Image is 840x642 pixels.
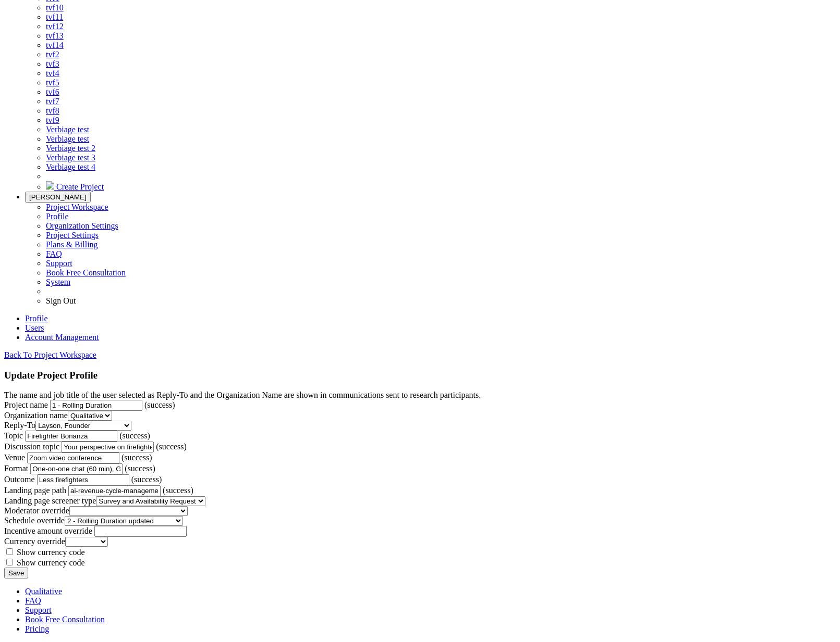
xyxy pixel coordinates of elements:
[4,431,23,440] label: Topic
[46,31,64,40] a: tvf13
[46,144,95,153] a: Verbiage test 2
[4,496,96,505] label: Landing page screener type
[46,134,89,143] a: Verbiage test
[46,97,59,106] a: tvf7
[25,314,48,323] a: Profile
[6,548,13,555] input: Show currency code
[4,391,836,400] div: The name and job title of the user selected as Reply-To and the Organization Name are shown in co...
[4,400,48,409] label: Project name
[25,192,91,203] button: [PERSON_NAME]
[29,193,87,201] span: [PERSON_NAME]
[131,475,162,484] span: (success)
[46,203,108,211] a: Project Workspace
[163,486,193,495] span: (success)
[46,22,64,31] a: tvf12
[4,506,69,515] label: Moderator override
[46,182,104,191] a: Create Project
[17,548,85,557] span: Show currency code
[56,182,104,191] span: Create Project
[46,106,59,115] a: tvf8
[46,259,72,268] a: Support
[46,181,54,190] img: plus.svg
[46,162,95,171] a: Verbiage test 4
[46,59,59,68] a: tvf3
[46,231,99,240] a: Project Settings
[46,50,59,59] a: tvf2
[25,596,41,605] a: FAQ
[4,370,836,381] h3: Update Project Profile
[4,537,65,546] label: Currency override
[46,212,69,221] a: Profile
[25,624,49,633] a: Pricing
[144,400,175,409] span: (success)
[46,240,98,249] a: Plans & Billing
[6,559,13,565] input: Show currency code
[46,249,62,258] a: FAQ
[46,278,70,286] a: System
[46,296,76,305] a: Sign Out
[119,431,150,440] span: (success)
[46,41,64,49] a: tvf14
[46,69,59,78] a: tvf4
[46,3,64,12] a: tvf10
[4,526,92,535] label: Incentive amount override
[46,153,95,162] a: Verbiage test 3
[4,453,25,462] label: Venue
[46,116,59,124] a: tvf9
[46,87,59,96] a: tvf6
[4,516,65,525] label: Schedule override
[4,475,35,484] label: Outcome
[17,558,85,567] span: Show currency code
[46,125,89,134] a: Verbiage test
[25,323,44,332] a: Users
[4,411,68,420] label: Organization name
[25,333,99,342] a: Account Management
[4,568,28,578] input: Save
[4,350,96,359] a: Back To Project Workspace
[125,464,155,473] span: (success)
[4,464,28,473] label: Format
[25,615,105,624] a: Book Free Consultation
[25,606,52,614] a: Support
[788,592,840,642] iframe: Chat Widget
[4,421,35,430] label: Reply-To
[46,78,59,87] a: tvf5
[46,268,126,277] a: Book Free Consultation
[46,12,63,21] a: tvf11
[25,587,62,596] a: Qualitative
[4,442,59,451] label: Discussion topic
[46,221,118,230] a: Organization Settings
[121,453,152,462] span: (success)
[156,442,187,451] span: (success)
[4,486,66,495] label: Landing page path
